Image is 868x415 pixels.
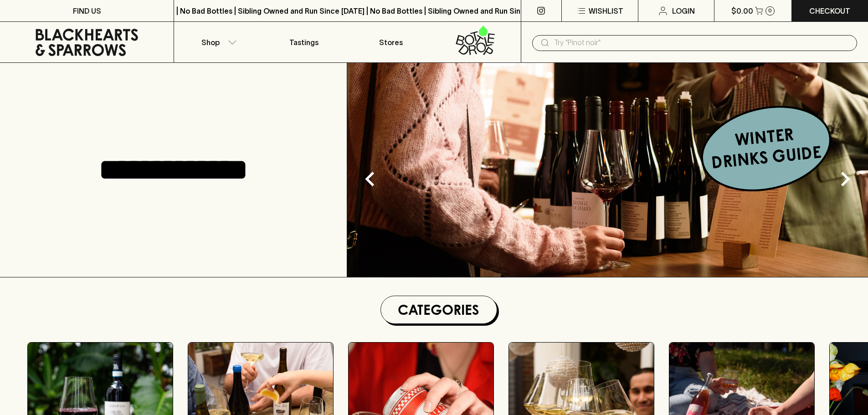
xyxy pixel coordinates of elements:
[809,5,850,16] p: Checkout
[731,5,753,16] p: $0.00
[289,37,318,48] p: Tastings
[385,300,493,320] h1: Categories
[768,8,772,13] p: 0
[554,36,850,50] input: Try "Pinot noir"
[348,22,434,62] a: Stores
[201,37,220,48] p: Shop
[379,37,403,48] p: Stores
[672,5,695,16] p: Login
[827,161,863,197] button: Next
[174,22,261,62] button: Shop
[352,161,388,197] button: Previous
[261,22,347,62] a: Tastings
[589,5,623,16] p: Wishlist
[347,63,868,277] img: optimise
[73,5,101,16] p: FIND US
